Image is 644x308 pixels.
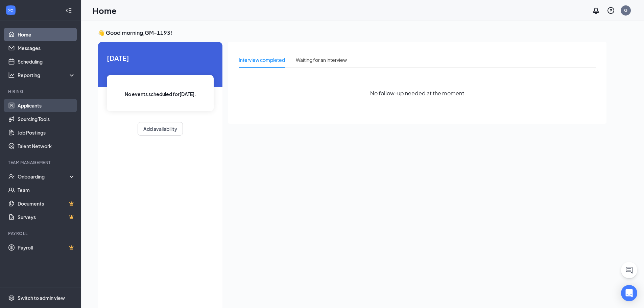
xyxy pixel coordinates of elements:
[18,183,75,197] a: Team
[621,262,637,278] button: ChatActive
[625,266,633,274] svg: ChatActive
[8,72,15,78] svg: Analysis
[18,112,75,126] a: Sourcing Tools
[8,173,15,180] svg: UserCheck
[18,41,75,55] a: Messages
[18,55,75,68] a: Scheduling
[18,210,75,224] a: SurveysCrown
[370,89,464,97] span: No follow-up needed at the moment
[18,72,76,78] div: Reporting
[125,90,196,98] span: No events scheduled for [DATE] .
[8,89,74,94] div: Hiring
[65,7,72,14] svg: Collapse
[7,7,14,14] svg: WorkstreamLogo
[239,56,285,64] div: Interview completed
[8,231,74,236] div: Payroll
[18,241,75,254] a: PayrollCrown
[18,173,70,180] div: Onboarding
[8,294,15,301] svg: Settings
[621,285,637,301] div: Open Intercom Messenger
[18,99,75,112] a: Applicants
[93,5,117,16] h1: Home
[592,6,600,15] svg: Notifications
[296,56,347,64] div: Waiting for an interview
[18,126,75,139] a: Job Postings
[8,160,74,165] div: Team Management
[98,29,606,37] h3: 👋 Good morning, GM-1193 !
[107,53,214,63] span: [DATE]
[18,28,75,41] a: Home
[607,6,615,15] svg: QuestionInfo
[18,294,65,301] div: Switch to admin view
[18,139,75,153] a: Talent Network
[18,197,75,210] a: DocumentsCrown
[138,122,183,136] button: Add availability
[624,7,627,13] div: G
